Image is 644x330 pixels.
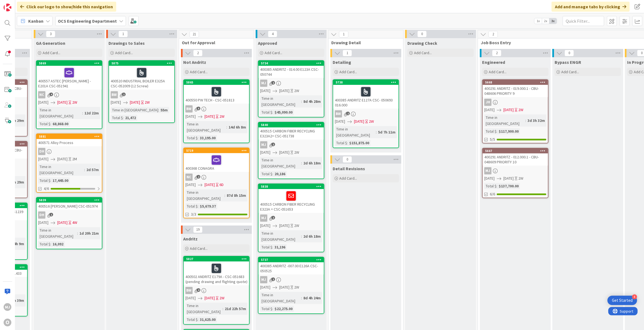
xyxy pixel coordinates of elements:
[260,141,267,148] div: MJ
[184,148,249,153] div: 5719
[185,114,196,119] span: [DATE]
[108,40,145,46] span: Drawings to Sales
[271,277,275,281] span: 2
[518,176,523,181] div: 2W
[563,16,604,26] input: Quick Filter...
[497,128,520,134] div: $117,900.00
[51,121,70,127] div: 68,868.00
[57,156,68,162] span: [DATE]
[346,112,350,115] span: 2
[302,295,322,301] div: 8d 4h 24m
[407,40,437,46] span: Drawing Check
[183,148,250,218] a: 5719400368 CONAGRANC[DATE][DATE]6DTime in [GEOGRAPHIC_DATA]:87d 8h 15mTotal $:$5,679.373/3
[343,156,352,163] span: 0
[272,244,273,250] span: :
[50,241,51,247] span: :
[483,148,548,166] div: 5667400291 ANDRITZ - 012.000.1 - CBU-048609 PRIORITY 10
[271,81,275,85] span: 2
[219,182,224,188] div: 6D
[38,121,50,127] div: Total $
[186,149,249,153] div: 5719
[258,189,324,213] div: 400515 CARBON FIBER RECYCLING E323A = CSC-051653
[122,93,126,96] span: 1
[483,167,548,174] div: MJ
[185,316,198,323] div: Total $
[369,119,374,124] div: 2W
[111,115,123,121] div: Total $
[503,107,514,113] span: [DATE]
[484,107,495,113] span: [DATE]
[184,80,249,85] div: 5865
[38,156,48,162] span: [DATE]
[185,189,224,201] div: Time in [GEOGRAPHIC_DATA]
[552,2,630,12] div: Add and manage tabs by clicking
[5,297,25,303] div: 5d 3h 39m
[258,257,324,274] div: 5737400385 ANDRITZ -007.00 E126A CSC-050525
[37,61,102,66] div: 5869
[198,316,198,323] span: :
[186,80,249,84] div: 5865
[258,127,324,140] div: 400515 CARBON FIBER RECYCLING E323A2= CSC-051738
[273,244,287,250] div: 31,196
[43,50,60,55] span: Add Card...
[335,126,376,138] div: Time in [GEOGRAPHIC_DATA]
[58,18,117,24] b: OCS Engineering Department
[336,80,399,84] div: 5738
[82,110,83,116] span: :
[115,50,133,55] span: Add Card...
[417,31,427,37] span: 0
[190,69,208,74] span: Add Card...
[534,18,542,24] span: 1x
[279,150,289,155] span: [DATE]
[260,214,267,222] div: MJ
[612,298,633,303] div: Get Started
[38,99,48,105] span: [DATE]
[260,150,270,155] span: [DATE]
[542,18,549,24] span: 2x
[279,284,289,290] span: [DATE]
[555,59,581,65] span: Bypass ENGR
[158,107,159,113] span: :
[483,153,548,166] div: 400291 ANDRITZ - 012.000.1 - CBU-048609 PRIORITY 10
[301,160,302,166] span: :
[223,306,247,312] div: 21d 22h 57m
[185,105,193,112] div: BW
[39,61,102,65] div: 5869
[488,31,498,38] span: 2
[294,223,299,229] div: 2W
[549,18,557,24] span: 3x
[72,156,77,162] div: 2M
[185,182,196,188] span: [DATE]
[118,31,128,37] span: 1
[294,150,299,155] div: 2W
[484,176,495,181] span: [DATE]
[268,31,277,37] span: 4
[260,171,272,177] div: Total $
[258,184,324,213] div: 5838400515 CARBON FIBER RECYCLING E323A = CSC-051653
[12,1,25,7] span: Support
[46,31,55,37] span: 3
[38,148,45,155] div: DH
[184,148,249,172] div: 5719400368 CONAGRA
[272,109,273,115] span: :
[205,182,215,188] span: [DATE]
[301,233,302,239] span: :
[258,61,324,78] div: 5734400385 ANDRITZ - 014.00 E123A CSC-050744
[483,80,548,85] div: 5668
[302,233,322,239] div: 2d 6h 18m
[260,95,301,108] div: Time in [GEOGRAPHIC_DATA]
[109,91,174,98] div: BW
[72,99,77,105] div: 2W
[333,79,399,148] a: 5738400385 ANDRITZ E127A CSC- 050693 016.000BW[DATE][DATE]2WTime in [GEOGRAPHIC_DATA]:5d 7h 11mTo...
[271,216,275,219] span: 2
[51,177,70,184] div: 17,445.00
[198,135,198,141] span: :
[273,306,294,312] div: $22,275.00
[518,107,523,113] div: 2W
[111,107,158,113] div: Time in [GEOGRAPHIC_DATA]
[4,4,11,11] img: Visit kanbanzone.com
[226,124,227,130] span: :
[335,140,347,146] div: Total $
[219,295,224,301] div: 2W
[260,157,301,169] div: Time in [GEOGRAPHIC_DATA]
